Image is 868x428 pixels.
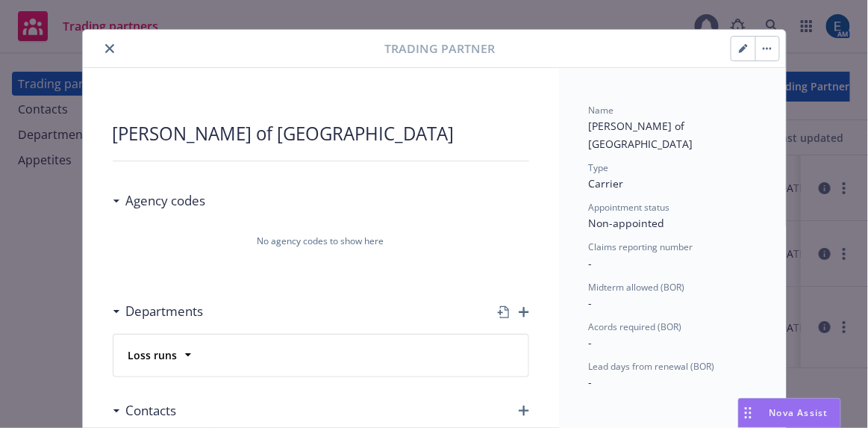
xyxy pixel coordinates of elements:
[589,375,593,389] span: -
[589,161,609,174] span: Type
[589,281,685,294] span: Midterm allowed (BOR)
[126,191,206,211] h3: Agency codes
[769,406,828,419] span: Nova Assist
[101,40,119,58] button: close
[113,302,204,321] div: Departments
[589,119,693,151] span: [PERSON_NAME] of [GEOGRAPHIC_DATA]
[589,176,624,190] span: Carrier
[589,296,593,310] span: -
[589,104,614,117] span: Name
[126,401,177,421] h3: Contacts
[113,191,206,211] div: Agency codes
[257,235,384,248] span: No agency codes to show here
[739,399,758,427] div: Drag to move
[126,302,204,321] h3: Departments
[589,360,715,373] span: Lead days from renewal (BOR)
[113,401,177,421] div: Contacts
[128,348,178,362] strong: Loss runs
[589,335,593,350] span: -
[385,40,496,58] span: Trading partner
[589,256,593,270] span: -
[589,320,682,333] span: Acords required (BOR)
[589,216,665,230] span: Non-appointed
[738,398,841,428] button: Nova Assist
[113,122,529,146] div: [PERSON_NAME] of [GEOGRAPHIC_DATA]
[589,241,693,253] span: Claims reporting number
[589,201,670,214] span: Appointment status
